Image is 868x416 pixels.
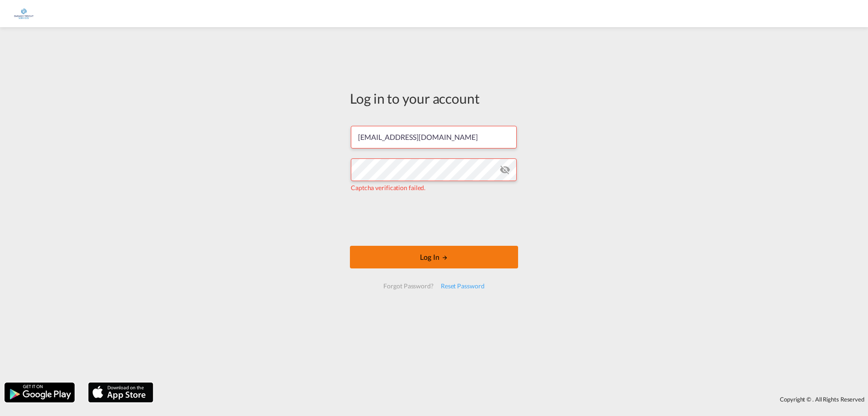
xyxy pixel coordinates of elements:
[4,382,75,403] img: google.png
[350,246,518,268] button: LOGIN
[437,278,488,294] div: Reset Password
[14,4,34,24] img: 6a2c35f0b7c411ef99d84d375d6e7407.jpg
[351,126,517,148] input: Enter email/phone number
[350,89,518,108] div: Log in to your account
[158,392,868,407] div: Copyright © . All Rights Reserved
[500,164,510,175] md-icon: icon-eye-off
[351,184,425,191] span: Captcha verification failed.
[87,382,154,403] img: apple.png
[365,201,503,237] iframe: reCAPTCHA
[380,278,437,294] div: Forgot Password?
